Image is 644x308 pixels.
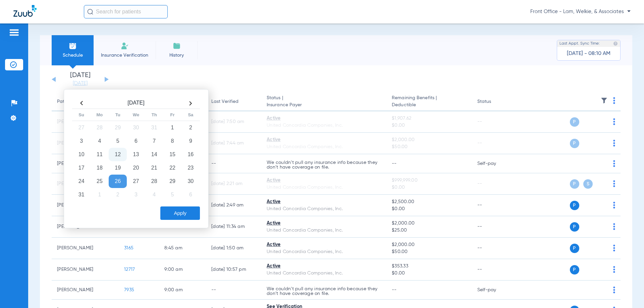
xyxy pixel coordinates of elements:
[206,195,261,216] td: [DATE] 2:49 AM
[206,259,261,281] td: [DATE] 10:57 PM
[99,52,151,59] span: Insurance Verification
[472,133,517,154] td: --
[267,287,381,296] p: We couldn’t pull any insurance info because they don’t have coverage on file.
[386,93,472,111] th: Remaining Benefits |
[52,259,119,281] td: [PERSON_NAME]
[267,241,381,248] div: Active
[267,143,381,150] div: United Concordia Companies, Inc.
[570,201,579,210] span: P
[159,238,206,259] td: 8:45 AM
[124,288,134,292] span: 7935
[392,177,466,184] span: $999,999.00
[570,222,579,232] span: P
[211,98,238,105] div: Last Verified
[161,52,193,59] span: History
[613,41,618,46] img: last sync help info
[124,267,135,272] span: 12717
[392,270,466,277] span: $0.00
[392,227,466,234] span: $25.00
[267,205,381,212] div: United Concordia Companies, Inc.
[159,259,206,281] td: 9:00 AM
[392,102,466,109] span: Deductible
[267,102,381,109] span: Insurance Payer
[613,266,615,273] img: group-dot-blue.svg
[570,117,579,127] span: P
[267,248,381,255] div: United Concordia Companies, Inc.
[57,98,87,105] div: Patient Name
[52,281,119,300] td: [PERSON_NAME]
[392,198,466,205] span: $2,500.00
[613,223,615,230] img: group-dot-blue.svg
[261,93,386,111] th: Status |
[472,93,517,111] th: Status
[392,184,466,191] span: $0.00
[392,263,466,270] span: $353.33
[13,5,37,17] img: Zuub Logo
[124,246,133,250] span: 3165
[392,288,397,292] span: --
[160,206,200,220] button: Apply
[206,111,261,133] td: [DATE] 7:50 AM
[84,5,168,18] input: Search for patients
[472,238,517,259] td: --
[570,139,579,148] span: P
[159,281,206,300] td: 9:00 AM
[472,173,517,195] td: --
[570,265,579,274] span: P
[567,50,610,57] span: [DATE] - 08:10 AM
[206,281,261,300] td: --
[392,205,466,212] span: $0.00
[392,161,397,166] span: --
[52,238,119,259] td: [PERSON_NAME]
[60,80,100,87] a: [DATE]
[610,276,644,308] iframe: Chat Widget
[267,184,381,191] div: United Concordia Companies, Inc.
[9,28,19,37] img: hamburger-icon
[570,179,579,189] span: P
[613,97,615,104] img: group-dot-blue.svg
[613,202,615,208] img: group-dot-blue.svg
[392,241,466,248] span: $2,000.00
[267,270,381,277] div: United Concordia Companies, Inc.
[57,52,89,59] span: Schedule
[392,220,466,227] span: $2,000.00
[206,154,261,173] td: --
[472,195,517,216] td: --
[472,111,517,133] td: --
[91,98,181,109] th: [DATE]
[601,97,607,104] img: filter.svg
[267,263,381,270] div: Active
[173,42,181,50] img: History
[559,40,600,47] span: Last Appt. Sync Time:
[613,180,615,187] img: group-dot-blue.svg
[206,216,261,238] td: [DATE] 11:34 AM
[613,140,615,146] img: group-dot-blue.svg
[570,244,579,253] span: P
[206,238,261,259] td: [DATE] 1:50 AM
[206,173,261,195] td: [DATE] 2:21 AM
[583,179,593,189] span: S
[472,259,517,281] td: --
[87,9,93,15] img: Search Icon
[613,118,615,125] img: group-dot-blue.svg
[267,136,381,143] div: Active
[472,154,517,173] td: Self-pay
[472,216,517,238] td: --
[267,220,381,227] div: Active
[267,227,381,234] div: United Concordia Companies, Inc.
[60,72,100,87] li: [DATE]
[267,122,381,129] div: United Concordia Companies, Inc.
[530,8,631,15] span: Front Office - Lam, Welkie, & Associates
[392,136,466,143] span: $2,000.00
[472,281,517,300] td: Self-pay
[57,98,113,105] div: Patient Name
[392,143,466,150] span: $50.00
[392,122,466,129] span: $0.00
[69,42,77,50] img: Schedule
[613,160,615,167] img: group-dot-blue.svg
[267,177,381,184] div: Active
[267,198,381,205] div: Active
[392,248,466,255] span: $50.00
[613,245,615,251] img: group-dot-blue.svg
